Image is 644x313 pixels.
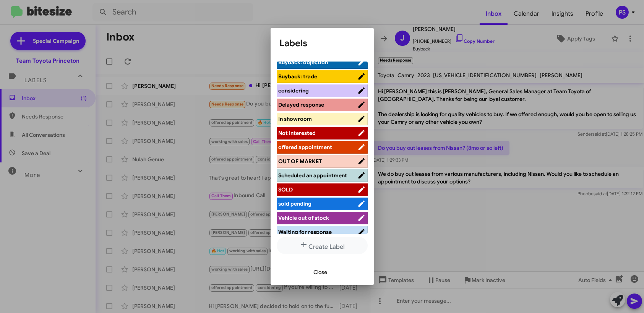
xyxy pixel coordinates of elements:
[314,265,328,279] span: Close
[280,37,365,49] h1: Labels
[279,144,333,151] span: offered appointment
[279,101,324,108] span: Delayed response
[279,59,328,66] span: Buyback: objection
[279,172,347,179] span: Scheduled an appointment
[279,73,318,80] span: Buyback: trade
[279,186,293,193] span: SOLD
[279,115,312,122] span: In showroom
[308,265,334,279] button: Close
[279,87,309,94] span: considering
[279,130,316,136] span: Not Interested
[279,229,332,235] span: Waiting for response
[277,237,368,254] button: Create Label
[279,158,322,165] span: OUT OF MARKET
[279,214,329,221] span: Vehicle out of stock
[279,200,312,207] span: sold pending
